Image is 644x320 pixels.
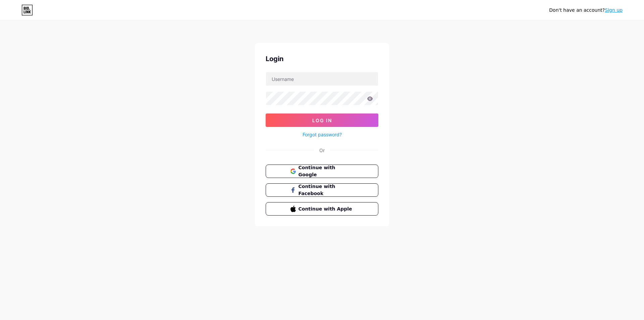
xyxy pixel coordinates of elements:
[549,7,623,14] div: Don't have an account?
[303,131,342,138] a: Forgot password?
[266,54,378,64] div: Login
[299,164,354,178] span: Continue with Google
[266,72,378,86] input: Username
[605,7,623,13] a: Sign up
[266,113,378,127] button: Log In
[266,202,378,216] button: Continue with Apple
[266,165,378,178] button: Continue with Google
[319,147,325,154] div: Or
[312,118,332,123] span: Log In
[299,183,354,197] span: Continue with Facebook
[299,205,354,213] span: Continue with Apple
[266,183,378,197] button: Continue with Facebook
